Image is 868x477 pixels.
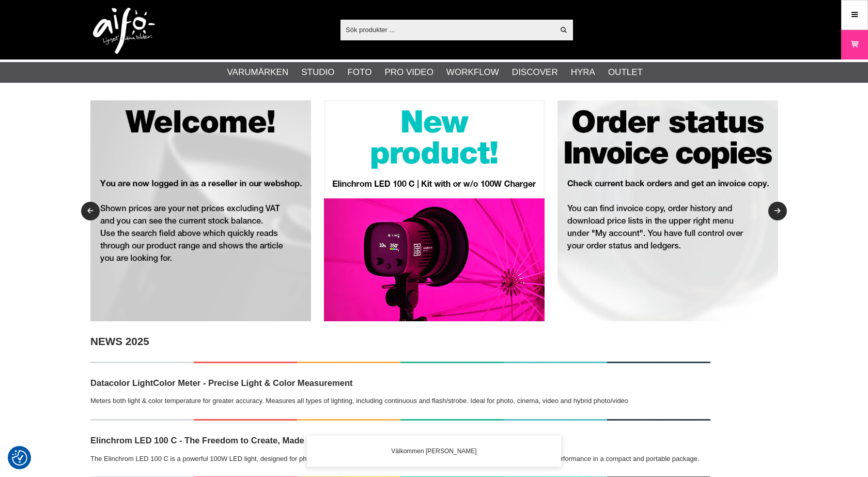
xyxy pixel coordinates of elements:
img: Revisit consent button [12,450,27,466]
img: NEWS! [90,419,710,421]
button: Samtyckesinställningar [12,449,27,467]
a: Studio [301,66,334,79]
a: Pro Video [384,66,433,79]
button: Previous [81,202,100,220]
a: Varumärken [227,66,289,79]
strong: Elinchrom LED 100 C - The Freedom to Create, Made Portable. [90,436,343,445]
img: Annons:RET008 banner-resel-new-LED100C.jpg [324,100,545,321]
button: Next [768,202,787,220]
a: Foto [347,66,371,79]
a: Discover [512,66,558,79]
img: logo.png [93,8,155,54]
img: Annons:RET003 banner-resel-account-bgr.jpg [557,100,778,321]
h2: NEWS 2025 [90,334,710,349]
span: Välkommen [PERSON_NAME] [391,446,476,456]
a: Outlet [608,66,643,79]
a: Workflow [446,66,499,79]
img: NEWS! [90,362,710,363]
p: Meters both light & color temperature for greater accuracy. Measures all types of lighting, inclu... [90,396,710,407]
img: Annons:RET001 banner-resel-welcome-bgr.jpg [90,100,311,321]
input: Sök produkter ... [340,22,554,37]
a: Hyra [571,66,595,79]
p: The Elinchrom LED 100 C is a powerful 100W LED light, designed for photographers, videographers, ... [90,454,710,465]
strong: Datacolor LightColor Meter - Precise Light & Color Measurement [90,378,353,388]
